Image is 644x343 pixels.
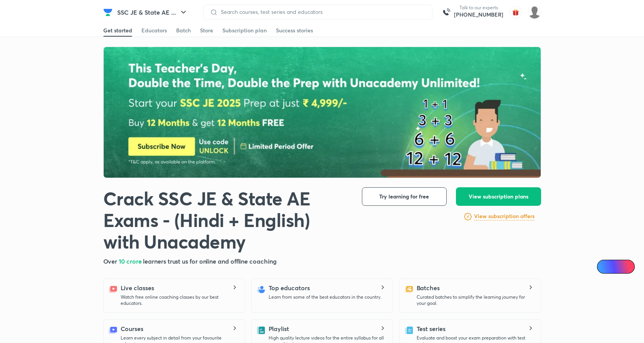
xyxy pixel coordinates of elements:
[269,283,310,293] h5: Top educators
[269,324,289,333] h5: Playlist
[143,257,276,265] span: learners trust us for online and offline coaching
[222,27,267,34] div: Subscription plan
[176,27,191,34] div: Batch
[113,5,193,20] button: SSC JE & State AE ...
[103,187,350,252] h1: Crack SSC JE & State AE Exams - (Hindi + English) with Unacademy
[362,187,447,206] button: Try learning for free
[141,24,167,37] a: Educators
[379,193,429,200] span: Try learning for free
[528,6,541,19] img: Abdul Ramzeen
[119,257,143,265] span: 10 crore
[103,27,132,34] div: Get started
[121,294,239,306] p: Watch free online coaching classes by our best educators.
[176,24,191,37] a: Batch
[509,6,522,18] img: avatar
[141,27,167,34] div: Educators
[417,324,446,333] h5: Test series
[454,11,503,18] a: [PHONE_NUMBER]
[276,24,313,37] a: Success stories
[417,294,535,306] p: Curated batches to simplify the learning journey for your goal.
[200,27,213,34] div: Store
[610,264,630,270] span: Ai Doubts
[597,260,635,274] a: Ai Doubts
[222,24,267,37] a: Subscription plan
[474,212,535,220] h6: View subscription offers
[121,283,154,293] h5: Live classes
[269,294,382,300] p: Learn from some of the best educators in the country.
[439,5,454,20] img: call-us
[474,212,535,221] a: View subscription offers
[103,257,119,265] span: Over
[276,27,313,34] div: Success stories
[454,5,503,11] p: Talk to our experts
[121,324,143,333] h5: Courses
[103,8,113,17] img: Company Logo
[469,193,528,200] span: View subscription plans
[103,24,132,37] a: Get started
[456,187,541,206] button: View subscription plans
[417,283,440,293] h5: Batches
[602,264,608,270] img: Icon
[200,24,213,37] a: Store
[218,9,426,15] input: Search courses, test series and educators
